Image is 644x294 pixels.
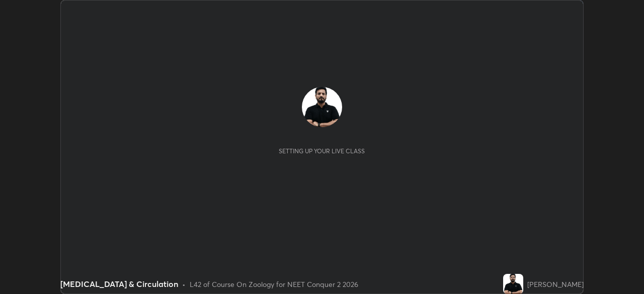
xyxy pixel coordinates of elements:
div: • [182,279,186,289]
div: [PERSON_NAME] [527,279,584,289]
div: Setting up your live class [279,147,365,155]
img: 54f690991e824e6993d50b0d6a1f1dc5.jpg [503,274,523,294]
div: [MEDICAL_DATA] & Circulation [60,278,178,290]
img: 54f690991e824e6993d50b0d6a1f1dc5.jpg [302,87,342,127]
div: L42 of Course On Zoology for NEET Conquer 2 2026 [190,279,358,289]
